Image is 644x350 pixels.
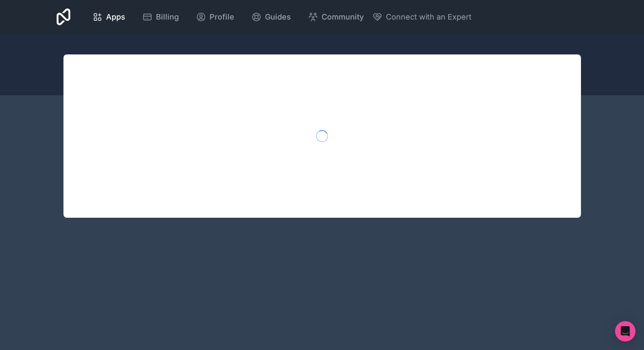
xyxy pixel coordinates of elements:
[386,11,471,23] span: Connect with an Expert
[86,8,132,26] a: Apps
[135,8,186,26] a: Billing
[189,8,241,26] a: Profile
[156,11,179,23] span: Billing
[265,11,291,23] span: Guides
[372,11,471,23] button: Connect with an Expert
[615,321,635,341] div: Open Intercom Messenger
[322,11,364,23] span: Community
[244,8,298,26] a: Guides
[106,11,125,23] span: Apps
[210,11,234,23] span: Profile
[301,8,371,26] a: Community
